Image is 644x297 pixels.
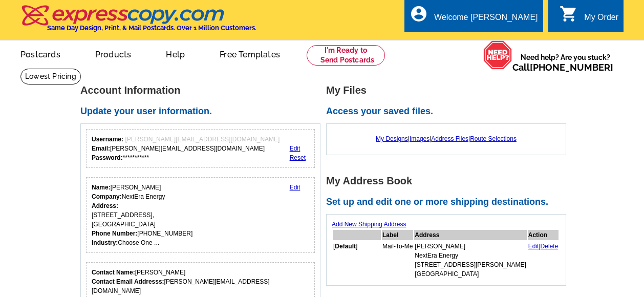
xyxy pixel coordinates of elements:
[528,230,559,240] th: Action
[290,154,306,161] a: Reset
[470,135,517,142] a: Route Selections
[92,145,110,152] strong: Email:
[92,136,123,143] strong: Username:
[332,221,406,228] a: Add New Shipping Address
[512,62,613,73] span: Call
[92,184,111,191] strong: Name:
[332,129,561,148] div: | | |
[335,243,356,250] b: Default
[560,5,578,23] i: shopping_cart
[92,193,122,200] strong: Company:
[333,241,381,279] td: [ ]
[79,41,148,66] a: Products
[414,241,526,279] td: [PERSON_NAME] NextEra Energy [STREET_ADDRESS][PERSON_NAME] [GEOGRAPHIC_DATA]
[80,85,326,96] h1: Account Information
[92,269,135,276] strong: Contact Name:
[434,13,538,27] div: Welcome [PERSON_NAME]
[414,230,526,240] th: Address
[528,243,539,250] a: Edit
[530,62,613,73] a: [PHONE_NUMBER]
[410,5,428,23] i: account_circle
[326,197,572,208] h2: Set up and edit one or more shipping destinations.
[528,241,559,279] td: |
[92,154,123,161] strong: Password:
[92,183,192,247] div: [PERSON_NAME] NextEra Energy [STREET_ADDRESS], [GEOGRAPHIC_DATA] [PHONE_NUMBER] Choose One ...
[203,41,296,66] a: Free Templates
[410,135,430,142] a: Images
[92,230,137,237] strong: Phone Number:
[326,106,572,117] h2: Access your saved files.
[290,145,300,152] a: Edit
[92,202,118,209] strong: Address:
[290,184,300,191] a: Edit
[382,230,413,240] th: Label
[431,135,468,142] a: Address Files
[149,41,201,66] a: Help
[80,106,326,117] h2: Update your user information.
[326,176,572,186] h1: My Address Book
[376,135,408,142] a: My Designs
[125,136,280,143] span: [PERSON_NAME][EMAIL_ADDRESS][DOMAIN_NAME]
[584,13,618,27] div: My Order
[86,129,315,168] div: Your login information.
[483,40,513,70] img: help
[382,241,413,279] td: Mail-To-Me
[541,243,559,250] a: Delete
[512,52,618,73] span: Need help? Are you stuck?
[86,177,315,253] div: Your personal details.
[4,41,77,66] a: Postcards
[20,12,256,32] a: Same Day Design, Print, & Mail Postcards. Over 1 Million Customers.
[92,278,164,285] strong: Contact Email Addresss:
[47,24,256,32] h4: Same Day Design, Print, & Mail Postcards. Over 1 Million Customers.
[560,11,618,24] a: shopping_cart My Order
[92,239,118,246] strong: Industry:
[326,85,572,96] h1: My Files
